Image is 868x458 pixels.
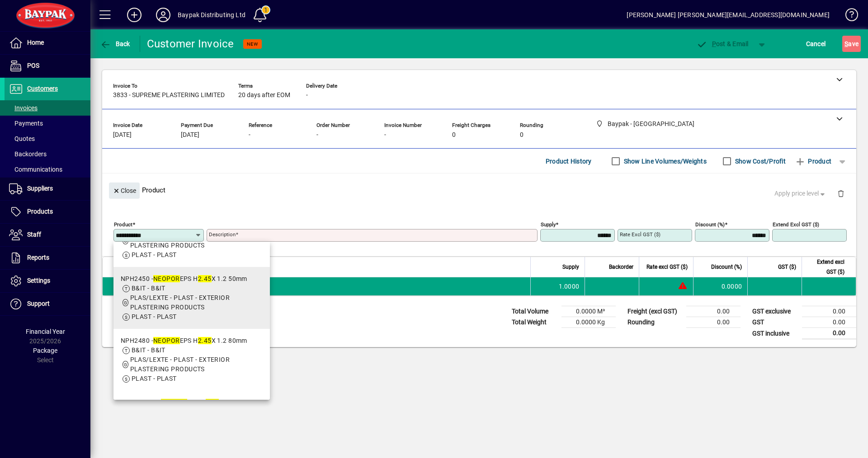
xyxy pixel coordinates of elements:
span: Home [27,39,44,46]
span: Product History [546,154,592,168]
div: NPH2450 - EPS H X 1.2 50mm [121,274,263,284]
button: Close [109,182,140,199]
a: Invoices [5,100,90,116]
div: Baypak Distributing Ltd [178,8,245,22]
td: 0.00 [802,328,856,339]
div: NPH245040 - EPS H X 1.2 40mm [121,398,263,407]
span: Extend excl GST ($) [807,257,844,277]
span: - [316,131,318,139]
span: 1.0000 [559,282,580,291]
td: 0.0000 [693,277,747,295]
span: Customers [27,85,58,92]
span: POS [27,62,39,69]
span: - [249,131,250,139]
span: Rate excl GST ($) [646,262,688,272]
mat-label: Supply [541,221,556,228]
div: NPH2480 - EPS H X 1.2 80mm [121,336,263,346]
a: Quotes [5,131,90,146]
span: Settings [27,277,50,284]
a: Staff [5,224,90,246]
span: PLAST - PLAST [132,375,177,382]
em: NEOPOR [153,275,180,282]
span: Invoices [9,104,38,112]
td: GST [748,317,802,328]
span: ost & Email [696,40,749,47]
td: 0.00 [686,317,741,328]
mat-label: Product [114,221,132,228]
td: Freight (excl GST) [623,306,686,317]
em: NEOPOR [161,399,188,406]
span: [DATE] [181,131,199,139]
a: Suppliers [5,178,90,200]
td: 0.0000 M³ [561,306,616,317]
span: S [844,40,848,47]
mat-label: Extend excl GST ($) [773,221,819,228]
mat-label: Rate excl GST ($) [620,231,660,238]
td: 0.00 [802,306,856,317]
em: NEOPOR [153,337,180,344]
span: Quotes [9,135,35,142]
button: Apply price level [771,186,830,202]
a: Home [5,32,90,54]
td: 0.00 [802,317,856,328]
a: Communications [5,162,90,177]
span: Communications [9,166,62,173]
button: Add [120,7,149,23]
div: Product [102,173,856,206]
button: Cancel [804,36,828,52]
span: Apply price level [774,189,827,198]
label: Show Line Volumes/Weights [622,157,707,166]
span: B&IT - B&IT [132,285,165,292]
span: Discount (%) [711,262,742,272]
span: Products [27,208,53,215]
a: Settings [5,270,90,292]
span: 3833 - SUPREME PLASTERING LIMITED [113,92,225,99]
mat-label: Discount (%) [695,221,725,228]
span: Payments [9,120,43,127]
span: 0 [520,131,524,139]
td: 0.0000 Kg [561,317,616,328]
span: PLAS/LEXTE - PLAST - EXTERIOR PLASTERING PRODUCTS [130,294,230,311]
a: Products [5,201,90,223]
span: 0 [452,131,456,139]
a: Payments [5,116,90,131]
em: 2.45 [198,275,212,282]
mat-label: Description [209,231,236,238]
mat-option: NPH2450 - NEOPOR EPS H 2.45 X 1.2 50mm [113,267,270,329]
mat-option: NPH245040 - NEOPOR EPS H 2.45 X 1.2 40mm [113,391,270,453]
span: PLAS/LEXTE - PLAST - EXTERIOR PLASTERING PRODUCTS [130,356,230,373]
a: Backorders [5,146,90,162]
span: PLAST - PLAST [132,313,177,320]
em: 2.45 [198,337,212,344]
mat-option: NPH2480 - NEOPOR EPS H 2.45 X 1.2 80mm [113,329,270,391]
span: [DATE] [113,131,132,139]
em: 2.45 [206,399,219,406]
td: GST exclusive [748,306,802,317]
span: Supply [562,262,579,272]
span: - [384,131,386,139]
span: Back [100,40,130,47]
app-page-header-button: Close [107,186,142,194]
span: Package [33,347,57,354]
span: Staff [27,231,41,238]
button: Delete [830,182,852,204]
span: ave [844,37,859,51]
span: PLAST - PLAST [132,251,177,258]
a: POS [5,55,90,77]
button: Back [98,36,132,52]
td: Rounding [623,317,686,328]
td: Total Weight [507,317,561,328]
app-page-header-button: Back [90,36,140,52]
td: GST inclusive [748,328,802,339]
span: Financial Year [26,328,65,335]
div: Customer Invoice [147,37,234,51]
app-page-header-button: Delete [830,189,852,197]
label: Show Cost/Profit [733,157,786,166]
a: Knowledge Base [839,2,857,31]
span: Support [27,300,50,307]
button: Product History [542,153,595,169]
span: GST ($) [778,262,796,272]
button: Save [842,36,861,52]
a: Reports [5,247,90,269]
button: Post & Email [692,36,753,52]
